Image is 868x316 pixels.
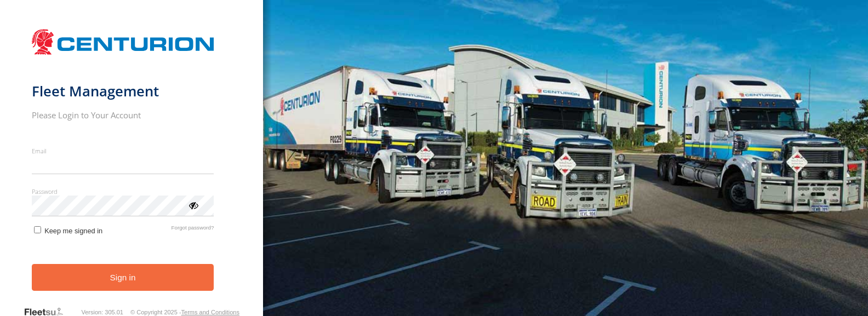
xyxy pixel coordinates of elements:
button: Sign in [32,264,214,291]
span: Keep me signed in [44,227,102,235]
label: Password [32,187,214,196]
a: Forgot password? [172,225,214,235]
div: © Copyright 2025 - [130,309,239,315]
div: Version: 305.01 [82,309,123,315]
img: Centurion Transport [32,28,214,56]
label: Email [32,147,214,155]
div: ViewPassword [187,199,198,210]
a: Terms and Conditions [181,309,239,315]
h1: Fleet Management [32,82,214,100]
input: Keep me signed in [34,226,41,233]
form: main [32,24,232,308]
h2: Please Login to Your Account [32,110,214,120]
